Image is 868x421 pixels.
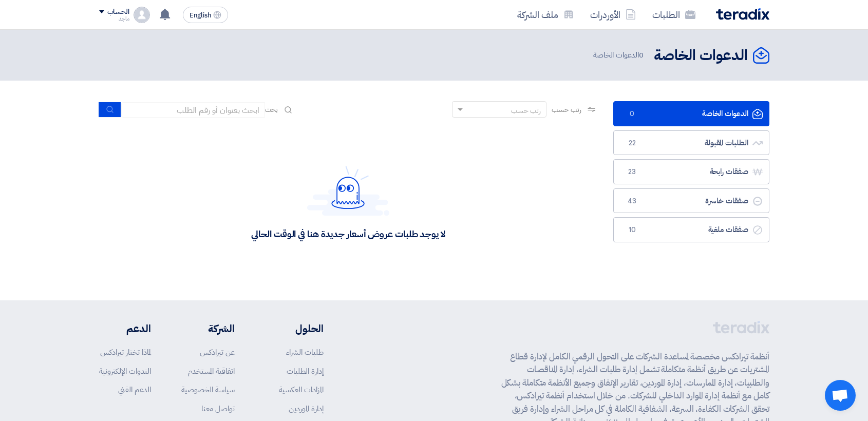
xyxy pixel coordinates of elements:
[626,138,638,148] span: 22
[307,166,389,216] img: Hello
[639,49,644,61] span: 0
[107,8,129,16] div: الحساب
[279,384,324,395] a: المزادات العكسية
[286,347,324,358] a: طلبات الشراء
[99,366,151,377] a: الندوات الإلكترونية
[593,49,646,61] span: الدعوات الخاصة
[121,102,265,118] input: ابحث بعنوان أو رقم الطلب
[644,3,704,27] a: الطلبات
[716,8,769,20] img: Teradix logo
[266,321,324,336] li: الحلول
[289,403,324,414] a: إدارة الموردين
[613,217,769,242] a: صفقات ملغية10
[100,347,151,358] a: لماذا تختار تيرادكس
[190,12,211,19] span: English
[201,403,235,414] a: تواصل معنا
[582,3,644,27] a: الأوردرات
[613,188,769,214] a: صفقات خاسرة43
[626,109,638,119] span: 0
[509,3,582,27] a: ملف الشركة
[613,101,769,126] a: الدعوات الخاصة0
[181,384,235,395] a: سياسة الخصوصية
[99,321,151,336] li: الدعم
[654,46,748,66] h2: الدعوات الخاصة
[181,321,235,336] li: الشركة
[118,384,151,395] a: الدعم الفني
[134,7,150,23] img: profile_test.png
[99,16,129,22] div: ماجد
[626,196,638,206] span: 43
[200,347,235,358] a: عن تيرادكس
[265,104,278,115] span: بحث
[188,366,235,377] a: اتفاقية المستخدم
[511,105,541,116] div: رتب حسب
[825,380,856,411] div: Open chat
[613,130,769,156] a: الطلبات المقبولة22
[287,366,324,377] a: إدارة الطلبات
[626,167,638,177] span: 23
[183,7,228,23] button: English
[613,159,769,184] a: صفقات رابحة23
[251,228,445,240] div: لا يوجد طلبات عروض أسعار جديدة هنا في الوقت الحالي
[552,104,581,115] span: رتب حسب
[626,225,638,235] span: 10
